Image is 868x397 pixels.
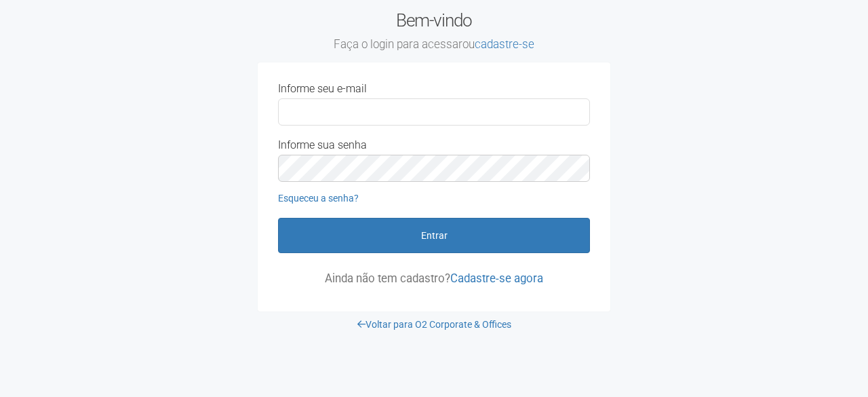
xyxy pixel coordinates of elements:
label: Informe sua senha [278,139,367,151]
span: ou [462,37,534,51]
label: Informe seu e-mail [278,83,367,95]
h2: Bem-vindo [258,10,610,52]
button: Entrar [278,218,590,253]
a: Cadastre-se agora [450,271,543,285]
small: Faça o login para acessar [258,37,610,52]
a: Esqueceu a senha? [278,193,359,204]
p: Ainda não tem cadastro? [278,272,590,284]
a: Voltar para O2 Corporate & Offices [357,319,511,330]
a: cadastre-se [475,37,534,51]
